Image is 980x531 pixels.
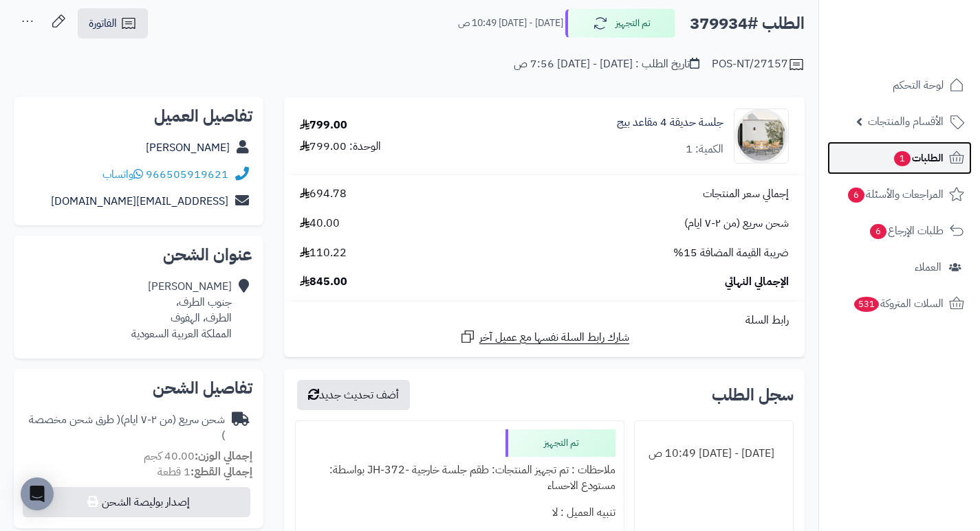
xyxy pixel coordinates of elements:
[25,412,225,444] div: شحن سريع (من ٢-٧ ايام)
[21,477,54,510] div: Open Intercom Messenger
[853,294,944,313] span: السلات المتروكة
[29,411,225,444] span: ( طرق شحن مخصصة )
[195,448,252,464] strong: إجمالي الوزن:
[25,108,252,124] h2: تفاصيل العميل
[300,216,340,231] span: 40.00
[734,109,788,163] img: 1754463004-110119010030-90x90.jpg
[686,142,723,157] div: الكمية: 1
[893,148,944,168] span: الطلبات
[915,258,941,277] span: العملاء
[300,117,347,133] div: 799.00
[146,139,230,156] a: [PERSON_NAME]
[886,37,967,66] img: logo-2.png
[827,69,972,102] a: لوحة التحكم
[300,139,381,155] div: الوحدة: 799.00
[643,440,785,467] div: [DATE] - [DATE] 10:49 ص
[827,142,972,174] a: الطلبات1
[827,287,972,320] a: السلات المتروكة531
[617,115,723,131] a: جلسة حديقة 4 مقاعد بيج
[458,16,563,30] small: [DATE] - [DATE] 10:49 ص
[304,499,615,526] div: تنبيه العميل : لا
[868,112,944,131] span: الأقسام والمنتجات
[847,185,944,204] span: المراجعات والأسئلة
[131,279,232,341] div: [PERSON_NAME] جنوب الطرف، الطرف، الهفوف المملكة العربية السعودية
[25,247,252,263] h2: عنوان الشحن
[848,188,864,203] span: 6
[157,464,252,480] small: 1 قطعة
[725,274,789,290] span: الإجمالي النهائي
[290,313,799,328] div: رابط السلة
[300,245,347,261] span: 110.22
[703,186,789,202] span: إجمالي سعر المنتجات
[89,15,117,32] span: الفاتورة
[300,186,347,202] span: 694.78
[25,380,252,396] h2: تفاصيل الشحن
[297,380,410,410] button: أضف تحديث جديد
[190,464,252,480] strong: إجمالي القطع:
[870,224,886,239] span: 6
[712,56,805,73] div: POS-NT/27157
[827,251,972,284] a: العملاء
[827,214,972,247] a: طلبات الإرجاع6
[304,457,615,499] div: ملاحظات : تم تجهيز المنتجات: طقم جلسة خارجية -JH-372 بواسطة: مستودع الاحساء
[869,221,944,240] span: طلبات الإرجاع
[78,8,148,38] a: الفاتورة
[894,151,911,166] span: 1
[51,193,228,210] a: [EMAIL_ADDRESS][DOMAIN_NAME]
[102,166,143,183] a: واتساب
[459,328,629,346] a: شارك رابط السلة نفسها مع عميل آخر
[673,245,789,261] span: ضريبة القيمة المضافة 15%
[690,10,805,38] h2: الطلب #379934
[514,56,699,72] div: تاريخ الطلب : [DATE] - [DATE] 7:56 ص
[300,274,347,290] span: 845.00
[893,76,944,95] span: لوحة التحكم
[565,9,675,38] button: تم التجهيز
[684,216,789,231] span: شحن سريع (من ٢-٧ ايام)
[827,178,972,211] a: المراجعات والأسئلة6
[146,166,228,183] a: 966505919621
[23,487,250,517] button: إصدار بوليصة الشحن
[479,330,629,346] span: شارك رابط السلة نفسها مع عميل آخر
[712,387,794,403] h3: سجل الطلب
[144,448,252,464] small: 40.00 كجم
[505,429,616,457] div: تم التجهيز
[854,297,879,312] span: 531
